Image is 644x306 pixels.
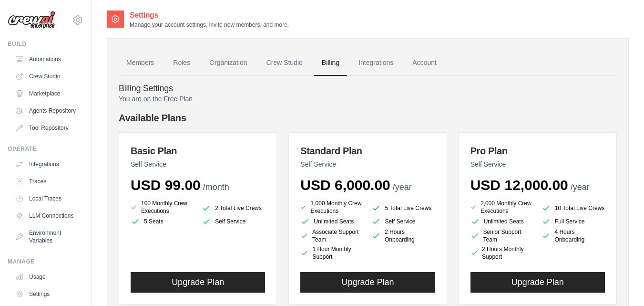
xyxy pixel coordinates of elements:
[11,120,83,136] a: Tool Repository
[119,84,617,94] h4: Billing Settings
[8,258,83,265] div: Manage
[131,159,265,169] p: Self Service
[119,50,162,76] a: Members
[470,217,534,226] li: Unlimited Seats
[314,50,347,76] a: Billing
[11,103,83,118] a: Agents Repository
[405,50,444,76] a: Account
[8,40,83,48] div: Build
[470,144,605,158] h3: Pro Plan
[470,245,534,261] li: 2 Hours Monthly Support
[371,217,435,226] li: Self Service
[11,286,83,302] a: Settings
[470,228,534,243] li: Senior Support Team
[470,159,605,169] p: Self Service
[119,94,617,104] p: You are on the Free Plan
[393,182,412,192] span: /year
[131,272,265,293] button: Upgrade Plan
[470,200,534,215] li: 2,000 Monthly Crew Executions
[300,159,435,169] p: Self Service
[11,86,83,101] a: Marketplace
[11,174,83,189] a: Traces
[131,217,194,226] li: 5 Seats
[300,245,364,261] li: 1 Hour Monthly Support
[259,50,310,76] a: Crew Studio
[470,177,568,193] span: USD 12,000.00
[11,69,83,84] a: Crew Studio
[8,11,55,29] img: Logo
[300,144,435,158] h3: Standard Plan
[571,182,590,192] span: /year
[300,228,364,243] li: Associate Support Team
[300,272,435,293] button: Upgrade Plan
[371,201,435,215] li: 5 Total Live Crews
[300,200,364,215] li: 1,000 Monthly Crew Executions
[165,50,198,76] a: Roles
[542,228,605,243] li: 4 Hours Onboarding
[130,10,289,21] h2: Settings
[351,50,401,76] a: Integrations
[11,269,83,285] a: Usage
[202,217,265,226] li: Self Service
[11,225,83,248] a: Environment Variables
[131,177,201,193] span: USD 99.00
[11,191,83,206] a: Local Traces
[11,157,83,172] a: Integrations
[542,217,605,226] li: Full Service
[202,201,265,215] li: 2 Total Live Crews
[131,144,265,158] h3: Basic Plan
[470,272,605,293] button: Upgrade Plan
[300,217,364,226] li: Unlimited Seats
[300,177,390,193] span: USD 6,000.00
[131,200,194,215] li: 100 Monthly Crew Executions
[202,50,255,76] a: Organization
[371,228,435,243] li: 2 Hours Onboarding
[203,182,229,192] span: /month
[8,145,83,153] div: Operate
[11,52,83,67] a: Automations
[119,111,617,125] h4: Available Plans
[130,21,289,29] p: Manage your account settings, invite new members, and more.
[11,208,83,223] a: LLM Connections
[542,201,605,215] li: 10 Total Live Crews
